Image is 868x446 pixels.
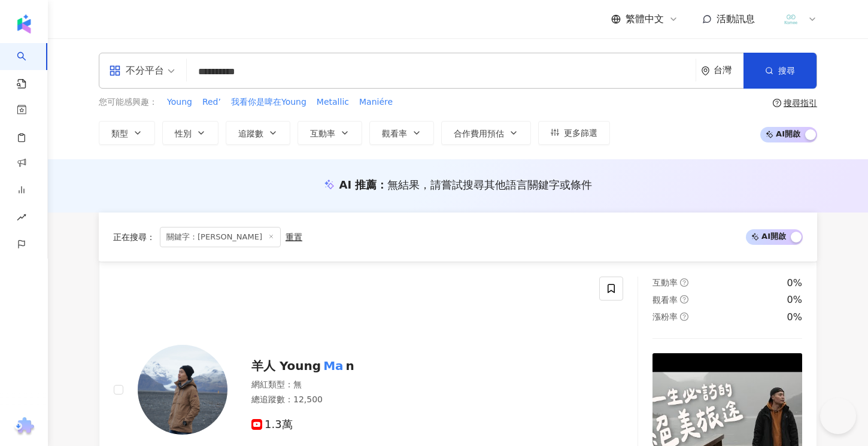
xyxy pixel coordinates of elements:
[359,96,393,109] button: Maniére
[820,398,856,434] iframe: Help Scout Beacon - Open
[298,121,362,145] button: 互動率
[779,8,802,31] img: LOGO%E8%9D%A6%E7%9A%AE2.png
[778,66,795,75] span: 搜尋
[109,65,121,77] span: appstore
[99,96,157,108] span: 您可能感興趣：
[787,293,802,307] div: 0%
[99,121,155,145] button: 類型
[382,129,407,138] span: 觀看率
[652,312,678,321] span: 漲粉率
[454,129,504,138] span: 合作費用預估
[787,311,802,324] div: 0%
[160,227,281,247] span: 關鍵字：[PERSON_NAME]
[310,129,335,138] span: 互動率
[162,121,218,145] button: 性別
[743,53,817,89] button: 搜尋
[230,96,307,109] button: 我看你是啤在Young
[538,121,610,145] button: 更多篩選
[17,205,26,232] span: rise
[717,13,755,25] span: 活動訊息
[564,128,597,138] span: 更多篩選
[701,66,710,75] span: environment
[680,295,688,304] span: question-circle
[359,96,393,108] span: Maniére
[714,65,743,75] div: 台灣
[626,13,664,26] span: 繁體中文
[202,96,221,108] span: Red’
[111,129,128,138] span: 類型
[175,129,192,138] span: 性別
[166,96,193,109] button: Young
[231,96,306,108] span: 我看你是啤在Young
[317,96,349,108] span: Metallic
[226,121,290,145] button: 追蹤數
[787,277,802,290] div: 0%
[652,295,678,305] span: 觀看率
[13,417,36,436] img: chrome extension
[784,98,817,108] div: 搜尋指引
[387,178,592,191] span: 無結果，請嘗試搜尋其他語言關鍵字或條件
[441,121,531,145] button: 合作費用預估
[346,359,354,373] span: n
[138,345,227,435] img: KOL Avatar
[17,43,41,90] a: search
[251,394,585,406] div: 總追蹤數 ： 12,500
[202,96,221,109] button: Red’
[316,96,350,109] button: Metallic
[286,232,302,242] div: 重置
[321,356,345,375] mark: Ma
[251,418,293,431] span: 1.3萬
[652,278,678,287] span: 互動率
[339,177,593,192] div: AI 推薦 ：
[113,232,155,242] span: 正在搜尋 ：
[167,96,192,108] span: Young
[109,61,164,80] div: 不分平台
[14,14,34,34] img: logo icon
[238,129,263,138] span: 追蹤數
[680,312,688,321] span: question-circle
[680,278,688,287] span: question-circle
[251,379,585,391] div: 網紅類型 ： 無
[773,99,781,107] span: question-circle
[251,359,321,373] span: 羊人 Young
[369,121,434,145] button: 觀看率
